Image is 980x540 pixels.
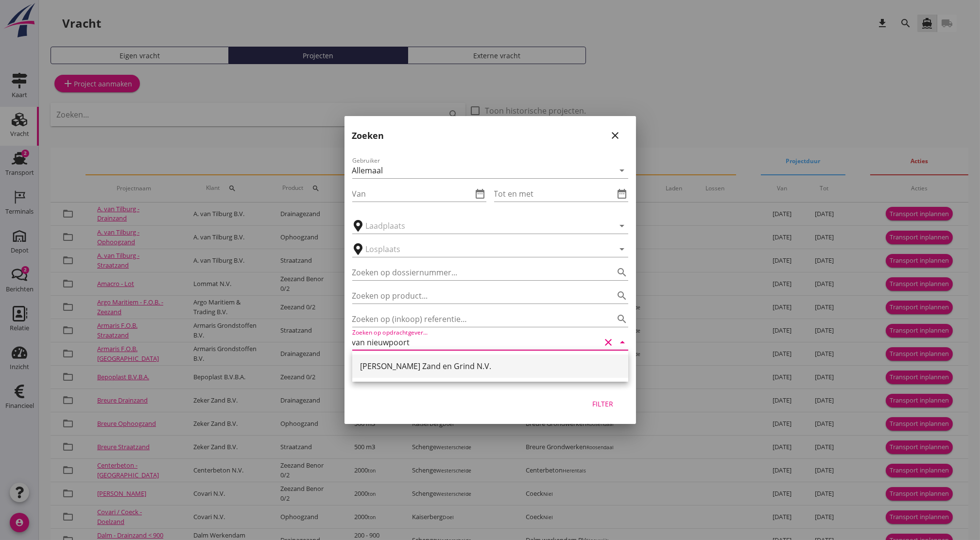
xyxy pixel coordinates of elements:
input: Zoeken op opdrachtgever... [352,335,601,350]
i: arrow_drop_down [617,220,628,232]
i: search [617,267,628,278]
i: arrow_drop_down [617,165,628,176]
input: Van [352,186,473,202]
h2: Zoeken [352,129,384,142]
button: Filter [582,395,624,412]
input: Zoeken op dossiernummer... [352,265,601,280]
div: Allemaal [352,166,383,175]
i: date_range [617,188,628,200]
i: arrow_drop_down [617,337,628,348]
i: arrow_drop_down [617,243,628,255]
i: close [610,130,621,141]
input: Losplaats [366,241,601,257]
i: date_range [475,188,486,200]
i: clear [603,337,615,348]
input: Tot en met [494,186,615,202]
input: Laadplaats [366,218,601,234]
i: search [617,313,628,325]
input: Zoeken op product... [352,288,601,304]
input: Zoeken op (inkoop) referentie… [352,311,601,327]
div: Filter [589,399,617,409]
div: [PERSON_NAME] Zand en Grind N.V. [360,360,620,372]
i: search [617,290,628,302]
